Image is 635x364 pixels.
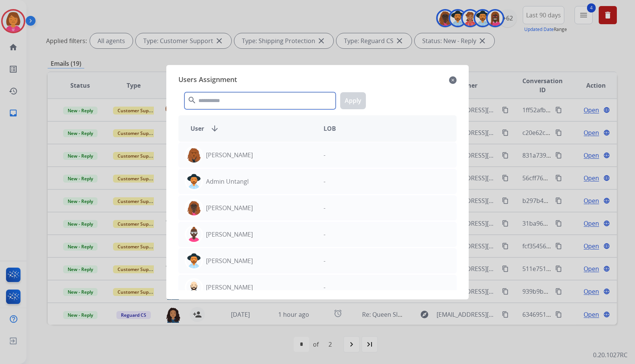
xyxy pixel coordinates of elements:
[206,283,253,292] p: [PERSON_NAME]
[210,124,219,133] mat-icon: arrow_downward
[324,177,325,186] p: -
[340,92,366,109] button: Apply
[324,283,325,292] p: -
[324,150,325,160] p: -
[206,150,253,160] p: [PERSON_NAME]
[206,256,253,265] p: [PERSON_NAME]
[324,256,325,265] p: -
[178,74,237,86] span: Users Assignment
[449,76,457,85] mat-icon: close
[206,203,253,212] p: [PERSON_NAME]
[206,230,253,239] p: [PERSON_NAME]
[206,177,249,186] p: Admin Untangl
[324,203,325,212] p: -
[187,96,197,105] mat-icon: search
[324,230,325,239] p: -
[184,124,317,133] div: User
[324,124,336,133] span: LOB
